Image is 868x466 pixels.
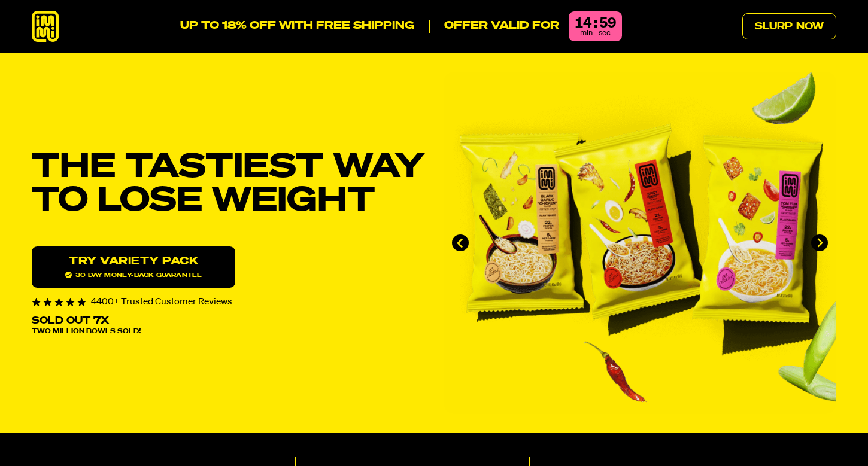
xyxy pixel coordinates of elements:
[32,151,424,218] h1: THE TASTIEST WAY TO LOSE WEIGHT
[65,272,202,278] span: 30 day money-back guarantee
[580,29,593,37] span: min
[575,16,591,31] div: 14
[444,72,836,414] div: immi slideshow
[599,29,611,37] span: sec
[32,246,235,288] a: Try variety Pack30 day money-back guarantee
[32,297,424,307] div: 4400+ Trusted Customer Reviews
[32,328,141,335] span: Two Million Bowls Sold!
[599,16,616,31] div: 59
[180,20,414,33] p: UP TO 18% OFF WITH FREE SHIPPING
[742,13,836,39] a: Slurp Now
[594,16,597,31] div: :
[811,234,828,251] button: Next slide
[429,20,559,33] p: Offer valid for
[444,72,836,414] li: 1 of 4
[32,316,109,326] p: Sold Out 7X
[452,234,469,251] button: Go to last slide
